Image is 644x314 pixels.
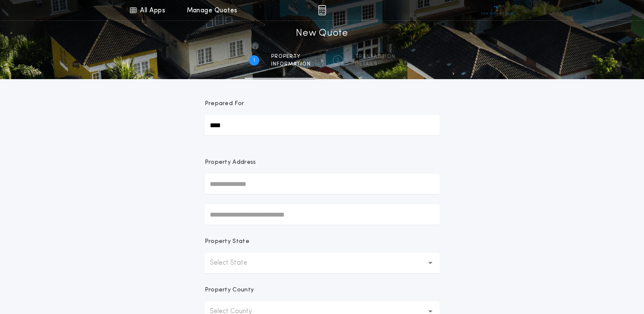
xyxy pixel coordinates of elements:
[210,258,261,268] p: Select State
[205,286,254,294] p: Property County
[205,253,440,273] button: Select State
[296,27,348,40] h1: New Quote
[205,115,440,135] input: Prepared For
[271,53,311,60] span: Property
[481,6,513,14] img: vs-icon
[205,100,244,108] p: Prepared For
[205,158,440,167] p: Property Address
[336,57,339,64] h2: 2
[205,237,249,246] p: Property State
[253,57,255,64] h2: 1
[271,61,311,68] span: information
[355,61,395,68] span: details
[355,53,395,60] span: Transaction
[318,5,326,15] img: img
